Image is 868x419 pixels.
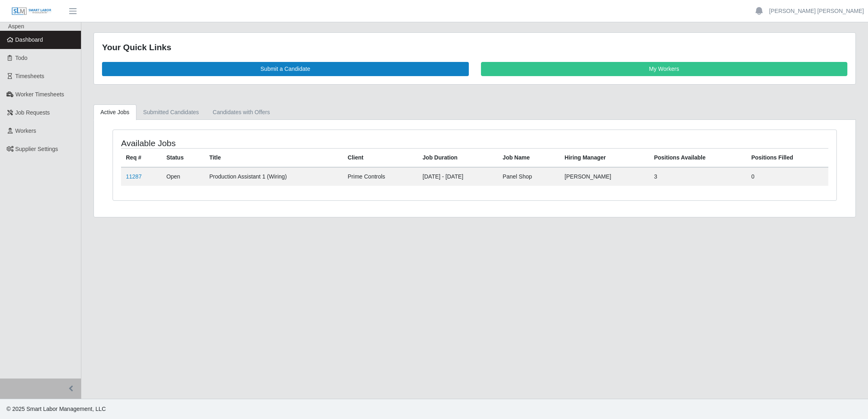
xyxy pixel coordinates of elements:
th: Req # [121,148,162,167]
th: Job Name [498,148,560,167]
span: Aspen [8,23,24,30]
td: Production Assistant 1 (Wiring) [204,167,343,186]
a: 11287 [126,173,142,180]
td: Open [162,167,204,186]
span: Timesheets [15,73,45,79]
h4: Available Jobs [121,138,408,148]
th: Job Duration [418,148,498,167]
td: 3 [649,167,746,186]
span: Worker Timesheets [15,91,64,98]
a: Submitted Candidates [136,104,206,120]
th: Status [162,148,204,167]
div: Your Quick Links [102,41,847,54]
a: Active Jobs [94,104,136,120]
span: Dashboard [15,36,43,43]
th: Positions Filled [747,148,828,167]
span: Workers [15,128,36,134]
th: Title [204,148,343,167]
td: [PERSON_NAME] [560,167,649,186]
img: SLM Logo [11,7,52,16]
td: [DATE] - [DATE] [418,167,498,186]
td: Panel Shop [498,167,560,186]
th: Hiring Manager [560,148,649,167]
td: Prime Controls [343,167,418,186]
span: Job Requests [15,109,50,116]
a: Candidates with Offers [206,104,277,120]
a: Submit a Candidate [102,62,469,76]
span: Todo [15,55,28,61]
a: My Workers [481,62,848,76]
span: Supplier Settings [15,146,58,152]
th: Client [343,148,418,167]
td: 0 [747,167,828,186]
a: [PERSON_NAME] [PERSON_NAME] [769,7,864,15]
span: © 2025 Smart Labor Management, LLC [6,406,106,412]
th: Positions Available [649,148,746,167]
